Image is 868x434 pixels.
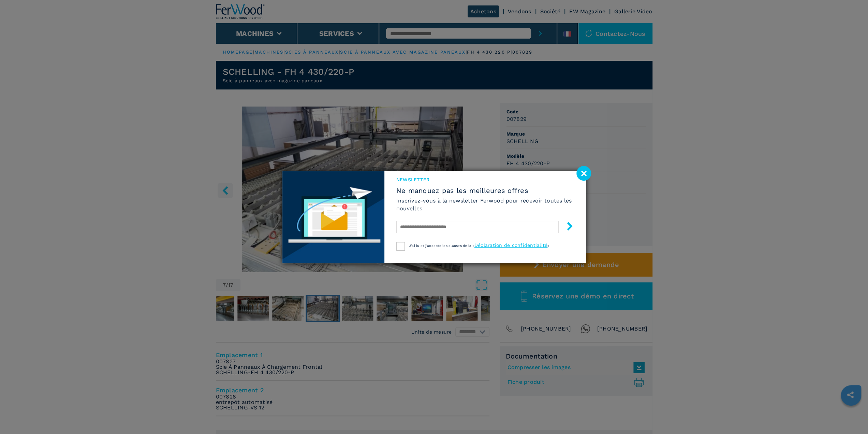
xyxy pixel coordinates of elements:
[396,186,574,195] span: Ne manquez pas les meilleures offres
[409,244,474,248] span: J'ai lu et j'accepte les clauses de la «
[282,171,384,263] img: Newsletter image
[559,219,574,235] button: submit-button
[547,244,549,248] span: »
[474,242,548,248] a: Déclaration de confidentialité
[396,197,574,212] h6: Inscrivez-vous à la newsletter Ferwood pour recevoir toutes les nouvelles
[396,176,574,183] span: Newsletter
